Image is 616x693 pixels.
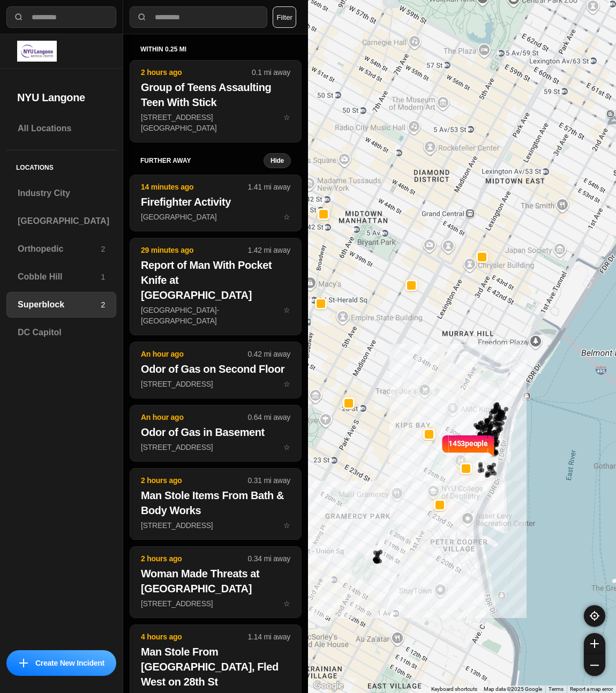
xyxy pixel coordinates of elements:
img: recenter [590,611,599,621]
button: 2 hours ago0.31 mi awayMan Stole Items From Bath & Body Works[STREET_ADDRESS]star [130,468,302,540]
p: An hour ago [141,412,248,423]
a: An hour ago0.42 mi awayOdor of Gas on Second Floor[STREET_ADDRESS]star [130,379,302,388]
img: zoom-in [590,639,599,648]
p: 14 minutes ago [141,182,248,192]
a: DC Capitol [6,320,116,345]
span: star [283,521,290,530]
h3: All Locations [18,122,105,135]
p: 0.1 mi away [252,67,290,78]
a: [GEOGRAPHIC_DATA] [6,208,116,234]
p: 1453 people [448,438,488,462]
span: star [283,113,290,122]
img: zoom-out [590,661,599,669]
a: Cobble Hill1 [6,264,116,290]
h5: within 0.25 mi [140,45,291,54]
h3: Cobble Hill [18,270,101,283]
p: 1.41 mi away [248,182,290,192]
p: 2 hours ago [141,553,248,564]
h2: Woman Made Threats at [GEOGRAPHIC_DATA] [141,566,290,596]
h3: Superblock [18,298,101,311]
button: 2 hours ago0.34 mi awayWoman Made Threats at [GEOGRAPHIC_DATA][STREET_ADDRESS]star [130,546,302,618]
button: 29 minutes ago1.42 mi awayReport of Man With Pocket Knife at [GEOGRAPHIC_DATA][GEOGRAPHIC_DATA]-[... [130,238,302,335]
a: Report a map error [570,686,613,692]
p: 2 [101,244,105,254]
p: 4 hours ago [141,631,248,642]
h3: Industry City [18,187,105,200]
small: Hide [271,156,284,165]
p: 1 [101,272,105,282]
a: All Locations [6,116,116,141]
a: 2 hours ago0.34 mi awayWoman Made Threats at [GEOGRAPHIC_DATA][STREET_ADDRESS]star [130,599,302,608]
h2: Man Stole Items From Bath & Body Works [141,488,290,518]
h2: Firefighter Activity [141,194,290,209]
button: recenter [584,605,605,627]
a: Orthopedic2 [6,236,116,262]
p: [STREET_ADDRESS] [141,442,290,453]
h3: DC Capitol [18,326,105,339]
img: search [137,12,147,22]
p: 0.31 mi away [248,475,290,486]
p: 2 [101,299,105,310]
h3: [GEOGRAPHIC_DATA] [18,215,109,228]
p: 1.14 mi away [248,631,290,642]
span: star [283,380,290,388]
button: Hide [264,153,291,168]
p: 0.64 mi away [248,412,290,423]
span: star [283,306,290,314]
p: [GEOGRAPHIC_DATA] [141,212,290,222]
h2: Odor of Gas in Basement [141,425,290,440]
a: Superblock2 [6,292,116,318]
h3: Orthopedic [18,243,101,255]
button: An hour ago0.42 mi awayOdor of Gas on Second Floor[STREET_ADDRESS]star [130,342,302,398]
p: 29 minutes ago [141,245,248,255]
a: Open this area in Google Maps (opens a new window) [311,679,346,693]
h2: Group of Teens Assaulting Teen With Stick [141,80,290,110]
h2: NYU Langone [17,90,106,105]
p: 1.42 mi away [248,245,290,255]
img: Google [311,679,346,693]
p: [GEOGRAPHIC_DATA]-[GEOGRAPHIC_DATA] [141,305,290,326]
button: zoom-in [584,633,605,654]
p: 0.34 mi away [248,553,290,564]
p: Create New Incident [35,658,104,668]
h5: further away [140,156,264,165]
h2: Report of Man With Pocket Knife at [GEOGRAPHIC_DATA] [141,258,290,303]
h5: Locations [6,150,116,180]
a: 29 minutes ago1.42 mi awayReport of Man With Pocket Knife at [GEOGRAPHIC_DATA][GEOGRAPHIC_DATA]-[... [130,305,302,314]
p: 0.42 mi away [248,349,290,359]
span: star [283,599,290,608]
a: 14 minutes ago1.41 mi awayFirefighter Activity[GEOGRAPHIC_DATA]star [130,212,302,221]
button: 14 minutes ago1.41 mi awayFirefighter Activity[GEOGRAPHIC_DATA]star [130,175,302,231]
p: [STREET_ADDRESS] [141,520,290,531]
button: iconCreate New Incident [6,650,116,676]
button: Filter [273,6,296,28]
p: 2 hours ago [141,475,248,486]
button: zoom-out [584,654,605,676]
p: [STREET_ADDRESS] [141,379,290,389]
p: [STREET_ADDRESS][GEOGRAPHIC_DATA] [141,112,290,133]
span: star [283,213,290,221]
img: logo [17,41,57,62]
p: [STREET_ADDRESS] [141,598,290,609]
a: 2 hours ago0.1 mi awayGroup of Teens Assaulting Teen With Stick[STREET_ADDRESS][GEOGRAPHIC_DATA]star [130,112,302,122]
img: notch [487,434,495,457]
span: star [283,443,290,451]
h2: Man Stole From [GEOGRAPHIC_DATA], Fled West on 28th St [141,644,290,689]
img: notch [440,434,448,457]
button: An hour ago0.64 mi awayOdor of Gas in Basement[STREET_ADDRESS]star [130,405,302,462]
button: Keyboard shortcuts [431,686,477,693]
a: 2 hours ago0.31 mi awayMan Stole Items From Bath & Body Works[STREET_ADDRESS]star [130,521,302,530]
a: An hour ago0.64 mi awayOdor of Gas in Basement[STREET_ADDRESS]star [130,442,302,451]
p: An hour ago [141,349,248,359]
a: Industry City [6,180,116,206]
h2: Odor of Gas on Second Floor [141,361,290,376]
button: 2 hours ago0.1 mi awayGroup of Teens Assaulting Teen With Stick[STREET_ADDRESS][GEOGRAPHIC_DATA]star [130,60,302,142]
img: icon [19,659,28,667]
p: 2 hours ago [141,67,252,78]
a: Terms (opens in new tab) [549,686,564,692]
img: search [13,12,24,22]
span: Map data ©2025 Google [484,686,542,692]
